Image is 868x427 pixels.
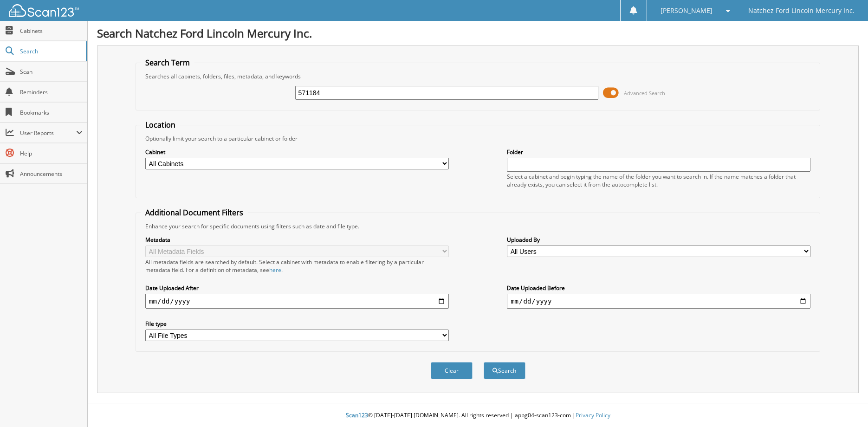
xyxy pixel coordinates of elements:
div: Select a cabinet and begin typing the name of the folder you want to search in. If the name match... [507,173,810,188]
legend: Additional Document Filters [141,207,248,218]
button: Clear [431,362,473,379]
img: scan123-logo-white.svg [9,4,79,17]
input: start [145,294,449,309]
span: Help [20,149,83,157]
div: All metadata fields are searched by default. Select a cabinet with metadata to enable filtering b... [145,258,449,274]
label: File type [145,320,449,328]
label: Folder [507,148,810,156]
span: Announcements [20,170,83,178]
button: Search [484,362,525,379]
span: Search [20,47,81,55]
span: Bookmarks [20,109,83,116]
input: end [507,294,810,309]
div: © [DATE]-[DATE] [DOMAIN_NAME]. All rights reserved | appg04-scan123-com | [88,404,868,427]
label: Metadata [145,236,449,244]
legend: Location [141,120,180,130]
span: Cabinets [20,27,83,35]
div: Optionally limit your search to a particular cabinet or folder [141,135,815,142]
label: Date Uploaded After [145,284,449,292]
a: here [269,266,281,274]
span: User Reports [20,129,76,137]
label: Cabinet [145,148,449,156]
span: [PERSON_NAME] [661,8,713,13]
span: Natchez Ford Lincoln Mercury Inc. [748,8,855,13]
h1: Search Natchez Ford Lincoln Mercury Inc. [97,26,859,41]
span: Reminders [20,88,83,96]
span: Advanced Search [624,90,665,97]
label: Uploaded By [507,236,810,244]
label: Date Uploaded Before [507,284,810,292]
span: Scan123 [346,411,368,419]
legend: Search Term [141,58,194,68]
iframe: Chat Widget [822,382,868,427]
a: Privacy Policy [576,411,610,419]
div: Enhance your search for specific documents using filters such as date and file type. [141,222,815,230]
div: Searches all cabinets, folders, files, metadata, and keywords [141,72,815,80]
span: Scan [20,68,83,76]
